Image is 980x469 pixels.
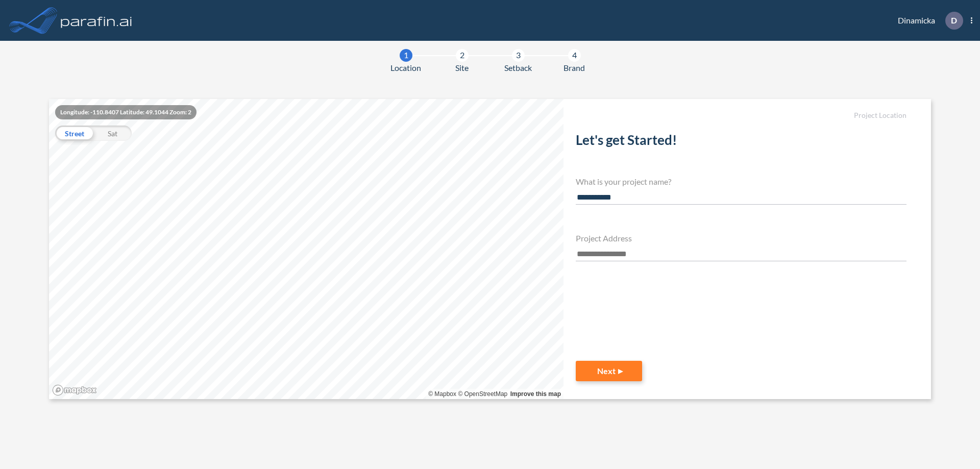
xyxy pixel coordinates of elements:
span: Location [390,62,421,74]
h2: Let's get Started! [576,132,906,152]
a: Mapbox [428,390,456,398]
div: Street [55,126,93,141]
h5: Project Location [576,111,906,120]
span: Brand [563,62,585,74]
div: Dinamicka [883,12,972,30]
a: Improve this map [510,390,561,398]
div: 3 [512,49,525,62]
div: Sat [93,126,132,141]
p: D [951,16,957,25]
span: Setback [504,62,532,74]
a: OpenStreetMap [458,390,507,398]
button: Next [576,361,642,381]
a: Mapbox homepage [52,384,97,396]
canvas: Map [49,99,563,399]
div: 4 [568,49,581,62]
h4: What is your project name? [576,177,906,186]
span: Site [455,62,469,74]
div: 1 [400,49,412,62]
h4: Project Address [576,233,906,243]
img: logo [59,10,134,31]
div: Longitude: -110.8407 Latitude: 49.1044 Zoom: 2 [55,105,197,119]
div: 2 [456,49,469,62]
